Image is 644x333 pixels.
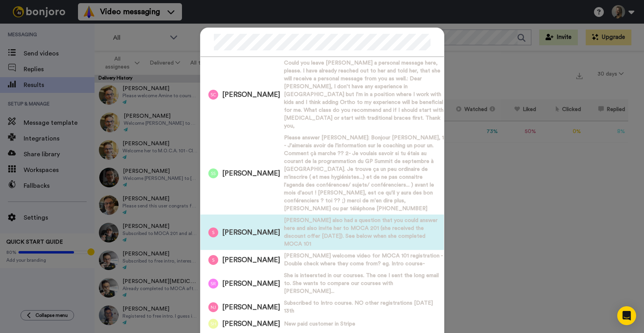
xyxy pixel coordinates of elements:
span: [PERSON_NAME] [222,168,280,178]
img: Image of Sarah Hyams [208,319,218,329]
span: Could you leave [PERSON_NAME] a personal message here, please. I have already reached out to her ... [284,59,444,130]
img: Image of Sara Chirico [208,255,218,265]
img: Image of Sara Coutts [208,90,218,100]
img: Image of Saral Rai [208,279,218,289]
span: [PERSON_NAME] [222,255,280,265]
a: Image of Sara Chirico[PERSON_NAME][PERSON_NAME] welcome video for MOCA 101 registration -Double c... [200,250,444,270]
a: Image of Sarah Hyams[PERSON_NAME]New paid customer in Stripe [200,317,444,331]
span: [PERSON_NAME] [222,90,280,100]
span: Subscribed to Intro course. NO other registrations [DATE] 13th [284,299,444,315]
a: Image of Saral Rai[PERSON_NAME]She is inteersted in our courses. The one I sent the long email to... [200,270,444,297]
span: [PERSON_NAME] [222,228,280,237]
span: [PERSON_NAME] [222,302,280,312]
a: Image of Sara Jalayer[PERSON_NAME]Subscribed to Intro course. NO other registrations [DATE] 13th [200,297,444,317]
img: Image of Sara Jalayer [208,302,218,312]
span: [PERSON_NAME] [222,279,280,289]
a: Image of Sara Coutts[PERSON_NAME]Could you leave [PERSON_NAME] a personal message here, please. I... [200,57,444,132]
img: Image of Sara Chirico [208,228,218,237]
a: Image of Sara Leclerc[PERSON_NAME]Please answer [PERSON_NAME]: Bonjour [PERSON_NAME], 1 - J'aimer... [200,132,444,215]
span: She is inteersted in our courses. The one I sent the long email to. She wants to compare our cour... [284,272,444,295]
span: New paid customer in Stripe [284,320,355,328]
div: Open Intercom Messenger [617,306,636,325]
span: [PERSON_NAME] [222,319,280,329]
span: Please answer [PERSON_NAME]: Bonjour [PERSON_NAME], 1 - J'aimerais avoir de l'information sur le ... [284,134,444,213]
img: Image of Sara Leclerc [208,168,218,178]
span: [PERSON_NAME] welcome video for MOCA 101 registration -Double check where they come from? eg. Int... [284,252,444,268]
a: Image of Sara Chirico[PERSON_NAME][PERSON_NAME] also had a question that you could answer here an... [200,215,444,250]
span: [PERSON_NAME] also had a question that you could answer here and also invite her to MOCA 201 (she... [284,216,444,248]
